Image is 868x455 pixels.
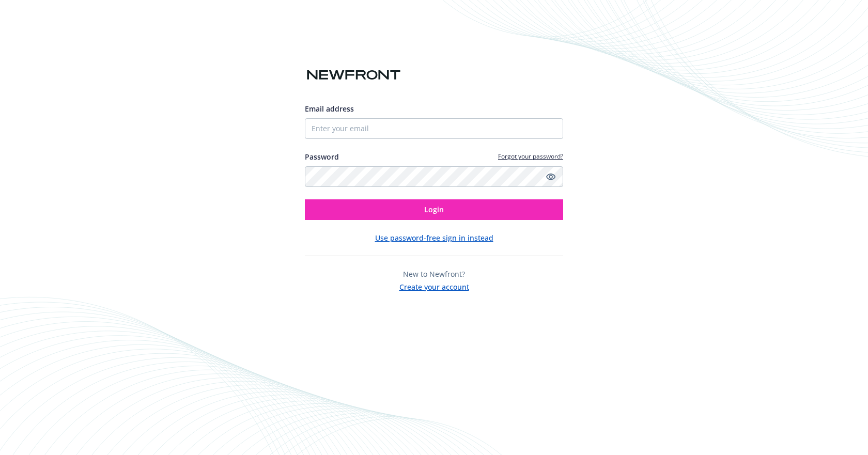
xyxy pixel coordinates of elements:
a: Forgot your password? [498,152,563,161]
input: Enter your email [305,118,563,139]
img: Newfront logo [305,66,402,84]
span: Email address [305,104,354,114]
button: Login [305,199,563,220]
span: New to Newfront? [403,269,465,279]
button: Use password-free sign in instead [375,232,493,243]
span: Login [424,205,444,214]
label: Password [305,151,339,162]
input: Enter your password [305,166,563,187]
button: Create your account [399,279,469,292]
a: Show password [545,170,557,183]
